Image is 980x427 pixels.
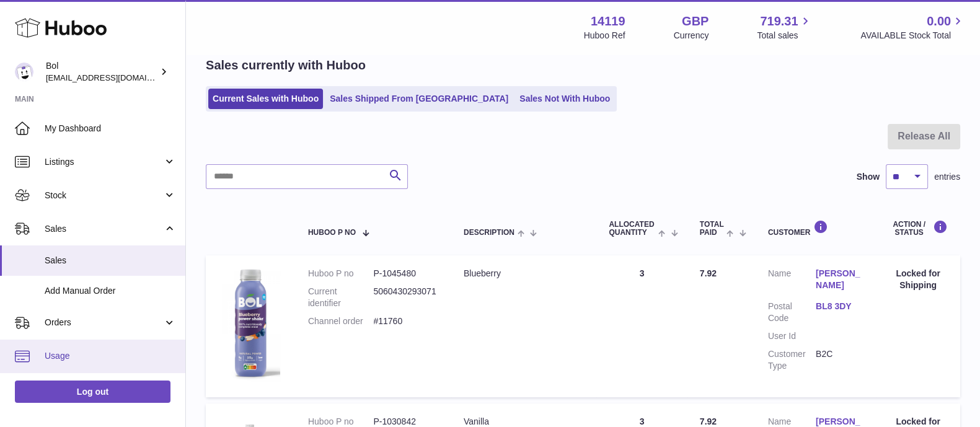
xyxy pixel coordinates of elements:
div: Bol [46,60,157,84]
div: Huboo Ref [584,30,625,42]
a: [PERSON_NAME] [816,268,863,291]
a: Sales Not With Huboo [515,89,614,109]
span: Stock [45,190,163,201]
dt: Current identifier [308,286,374,309]
span: Usage [45,350,176,362]
span: AVAILABLE Stock Total [860,30,965,42]
span: Sales [45,255,176,266]
dd: #11760 [373,315,439,327]
dd: P-1045480 [373,268,439,280]
img: internalAdmin-14119@internal.huboo.com [15,63,33,81]
span: 7.92 [700,268,717,278]
dt: Channel order [308,315,374,327]
span: Listings [45,156,163,168]
span: Orders [45,317,163,328]
span: Add Manual Order [45,285,176,297]
span: Huboo P no [308,229,356,237]
div: Blueberry [464,268,584,280]
strong: 14119 [591,13,625,30]
span: 0.00 [927,13,951,30]
a: Sales Shipped From [GEOGRAPHIC_DATA] [325,89,513,109]
td: 3 [596,255,687,397]
dt: User Id [768,330,816,342]
h2: Sales currently with Huboo [206,57,366,74]
div: Customer [768,220,863,237]
dt: Name [768,268,816,294]
dt: Huboo P no [308,268,374,280]
a: Current Sales with Huboo [208,89,323,109]
span: Total sales [757,30,812,42]
span: 7.92 [700,416,717,426]
span: Sales [45,223,163,235]
dd: B2C [816,348,863,372]
div: Locked for Shipping [888,268,948,291]
dt: Customer Type [768,348,816,372]
span: Description [464,229,514,237]
span: [EMAIL_ADDRESS][DOMAIN_NAME] [46,73,182,82]
span: 719.31 [760,13,798,30]
label: Show [857,171,880,183]
a: 719.31 Total sales [757,13,812,42]
a: BL8 3DY [816,301,863,312]
dd: 5060430293071 [373,286,439,309]
span: entries [934,171,960,183]
span: ALLOCATED Quantity [609,221,655,237]
strong: GBP [682,13,709,30]
span: Total paid [700,221,724,237]
dt: Postal Code [768,301,816,324]
div: Action / Status [888,220,948,237]
img: 141191747909130.png [218,268,280,381]
div: Currency [674,30,709,42]
a: Log out [15,381,170,403]
span: My Dashboard [45,123,176,134]
a: 0.00 AVAILABLE Stock Total [860,13,965,42]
